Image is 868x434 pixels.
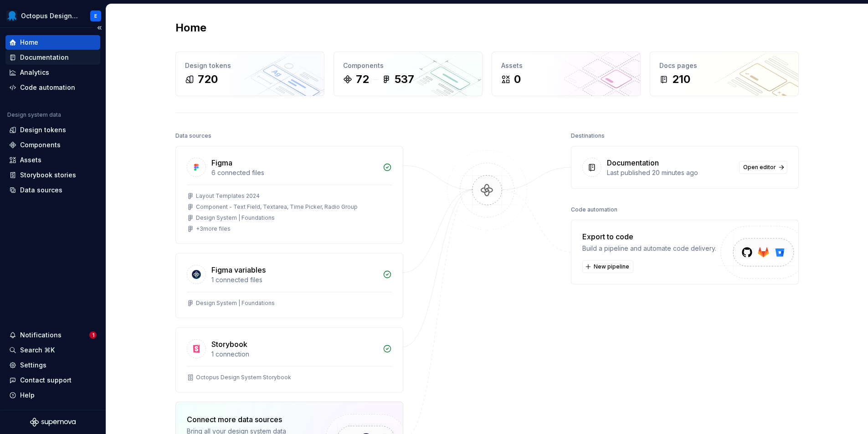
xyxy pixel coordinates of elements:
a: Storybook stories [5,168,100,182]
div: Components [343,61,473,70]
div: Figma [211,157,232,168]
span: New pipeline [594,263,629,270]
div: 6 connected files [211,168,377,177]
div: Destinations [571,129,605,142]
div: Design System | Foundations [196,214,275,222]
button: Octopus Design SystemE [2,6,104,26]
div: Home [20,38,38,47]
div: Design tokens [185,61,315,70]
a: Data sources [5,183,100,197]
a: Design tokens [5,123,100,137]
div: 537 [395,72,414,87]
div: Code automation [571,203,617,216]
div: 72 [356,72,369,87]
div: Layout Templates 2024 [196,192,260,200]
div: Last published 20 minutes ago [607,168,734,177]
div: 1 connection [211,350,377,359]
div: Component - Text Field, Textarea, Time Picker, Radio Group [196,203,358,211]
div: 0 [514,72,521,87]
div: Octopus Design System [21,11,79,21]
div: Assets [501,61,631,70]
div: Export to code [582,231,716,242]
div: Build a pipeline and automate code delivery. [582,244,716,253]
button: Search ⌘K [5,343,100,357]
a: Components72537 [334,52,483,96]
a: Code automation [5,80,100,95]
span: 1 [89,331,97,339]
div: Docs pages [659,61,789,70]
div: Design system data [7,111,61,119]
a: Components [5,138,100,152]
a: Design tokens720 [175,52,324,96]
div: Settings [20,361,46,370]
div: 210 [672,72,690,87]
div: E [94,12,97,20]
button: Collapse sidebar [93,21,106,34]
div: Help [20,391,35,400]
div: Documentation [20,53,69,62]
div: Contact support [20,376,72,385]
a: Home [5,35,100,50]
div: Design System | Foundations [196,300,275,307]
div: Documentation [607,157,659,168]
div: Notifications [20,331,62,340]
div: Data sources [175,129,211,142]
div: Search ⌘K [20,346,55,355]
div: Assets [20,155,41,165]
a: Storybook1 connectionOctopus Design System Storybook [175,327,403,393]
button: Notifications1 [5,328,100,342]
div: Connect more data sources [187,414,310,425]
div: Storybook stories [20,170,76,180]
a: Analytics [5,65,100,80]
div: Octopus Design System Storybook [196,374,291,381]
a: Assets0 [492,52,641,96]
div: Analytics [20,68,49,77]
div: Data sources [20,186,62,195]
h2: Home [175,21,206,35]
a: Figma variables1 connected filesDesign System | Foundations [175,253,403,318]
button: Contact support [5,373,100,387]
svg: Supernova Logo [30,418,76,427]
img: fcf53608-4560-46b3-9ec6-dbe177120620.png [6,10,17,21]
button: New pipeline [582,260,633,273]
a: Documentation [5,50,100,65]
a: Open editor [739,161,787,174]
div: 720 [198,72,218,87]
div: 1 connected files [211,275,377,284]
div: Figma variables [211,264,266,275]
button: Help [5,388,100,403]
div: Design tokens [20,125,66,134]
div: Storybook [211,339,247,350]
a: Assets [5,153,100,167]
span: Open editor [743,164,776,171]
a: Settings [5,358,100,372]
a: Docs pages210 [650,52,799,96]
a: Figma6 connected filesLayout Templates 2024Component - Text Field, Textarea, Time Picker, Radio G... [175,146,403,244]
div: Components [20,140,61,150]
div: + 3 more files [196,225,231,232]
div: Code automation [20,83,75,92]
